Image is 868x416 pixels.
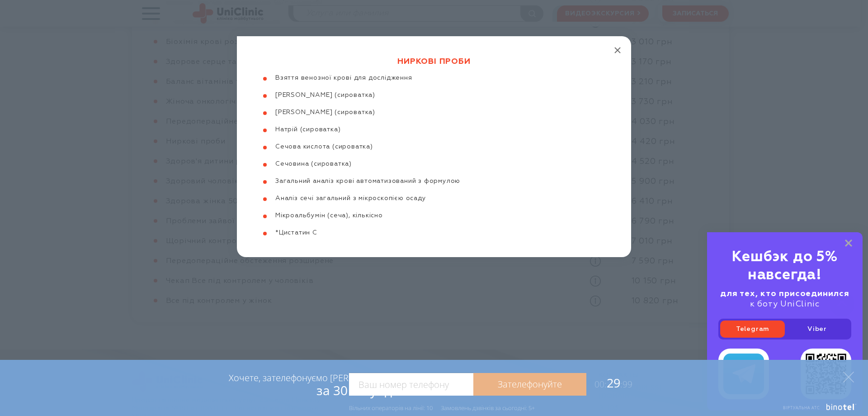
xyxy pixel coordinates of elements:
span: Віртуальна АТС [783,405,820,411]
span: 00: [594,378,607,390]
div: Вільних операторів на лінії: 10 Замовлень дзвінків за сьогодні: 5+ [349,404,535,411]
li: *Цистатин С [257,229,611,237]
li: Аналіз сечі загальний з мікроскопією осаду [257,194,611,202]
li: Мікроальбумін (сеча), кількісно [257,211,611,220]
li: Взяття венозної крові для дослідження [257,74,611,82]
span: :99 [620,378,632,390]
li: Сечовина (сироватка) [257,160,611,168]
input: Ваш номер телефону [349,373,473,396]
a: Віртуальна АТС [773,404,857,416]
div: к боту UniClinic [718,289,851,310]
li: Загальний аналіз крові автоматизований з формулою [257,177,611,185]
li: [PERSON_NAME] (сироватка) [257,91,611,99]
a: Telegram [720,320,785,338]
li: Натрій (сироватка) [257,125,611,134]
li: Сечова кислота (сироватка) [257,143,611,151]
div: Ниркові проби [257,57,611,74]
b: для тех, кто присоединился [720,290,849,298]
div: Кешбэк до 5% навсегда! [718,248,851,284]
li: [PERSON_NAME] (сироватка) [257,108,611,116]
a: Зателефонуйте [473,373,586,396]
a: Viber [785,320,849,338]
span: 29 [586,374,632,391]
span: за 30 секунд? [316,382,397,399]
div: Хочете, зателефонуємо [PERSON_NAME] [229,372,397,397]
